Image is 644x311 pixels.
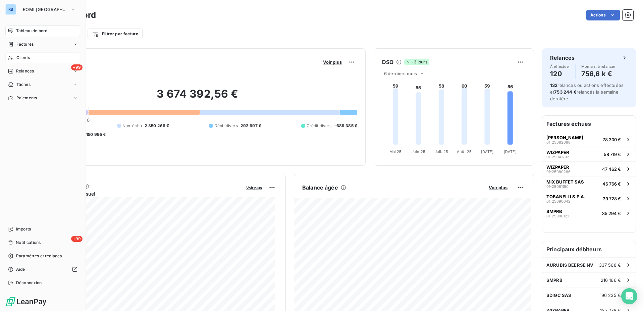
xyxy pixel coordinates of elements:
[546,185,569,189] span: 01-25081180
[604,152,621,157] span: 58 719 €
[244,185,264,191] button: Voir plus
[71,64,83,70] span: +99
[122,123,142,129] span: Non-échu
[550,83,624,101] span: relances ou actions effectuées et relancés la semaine dernière.
[16,226,31,232] span: Imports
[603,196,621,201] span: 39 728 €
[23,7,68,12] span: ROMI [GEOGRAPHIC_DATA]
[550,83,557,88] span: 132
[550,64,570,68] span: À effectuer
[542,116,636,132] h6: Factures échues
[404,59,429,65] span: -3 jours
[546,164,569,170] span: WIZPAPER
[542,147,636,161] button: WIZPAPER01-2504179258 719 €
[384,71,417,76] span: 6 derniers mois
[16,280,42,286] span: Déconnexion
[546,293,571,298] span: SDIGC SAS
[5,264,80,275] a: Aide
[546,262,594,268] span: AURUBIS BEERSE NV
[542,206,636,220] button: SMPRB01-2509012135 294 €
[16,240,41,246] span: Notifications
[435,149,448,154] tspan: Juil. 25
[412,149,425,154] tspan: Juin 25
[487,185,509,191] button: Voir plus
[71,236,83,242] span: +99
[240,123,261,129] span: 292 697 €
[457,149,472,154] tspan: Août 25
[554,89,576,95] span: 753 244 €
[603,137,621,142] span: 78 300 €
[307,123,332,129] span: Crédit divers
[602,181,621,187] span: 46 766 €
[504,149,517,154] tspan: [DATE]
[542,161,636,176] button: WIZPAPER01-2508028647 462 €
[489,185,507,190] span: Voir plus
[601,277,621,283] span: 216 166 €
[16,55,30,61] span: Clients
[542,176,636,191] button: MIX BUFFET SAS01-2508118046 766 €
[546,135,583,140] span: [PERSON_NAME]
[84,132,106,138] span: -150 995 €
[16,68,34,74] span: Relances
[321,59,344,65] button: Voir plus
[586,10,620,20] button: Actions
[16,95,37,101] span: Paiements
[16,28,47,34] span: Tableau de bord
[550,54,575,62] h6: Relances
[599,262,621,268] span: 337 568 €
[16,41,34,47] span: Factures
[38,87,357,107] h2: 3 674 392,56 €
[550,68,570,79] h4: 120
[16,266,25,272] span: Aide
[546,277,562,283] span: SMPRB
[581,64,615,68] span: Montant à relancer
[546,150,569,155] span: WIZPAPER
[145,123,169,129] span: 2 350 266 €
[16,253,62,259] span: Paramètres et réglages
[16,82,31,88] span: Tâches
[621,288,637,304] div: Open Intercom Messenger
[382,58,393,66] h6: DSO
[246,186,262,190] span: Voir plus
[214,123,238,129] span: Débit divers
[87,117,90,123] span: 0
[600,293,621,298] span: 196 235 €
[5,296,47,307] img: Logo LeanPay
[546,214,569,218] span: 01-25090121
[546,179,584,185] span: MIX BUFFET SAS
[546,140,571,144] span: 01-25082088
[546,170,571,174] span: 01-25080286
[5,4,16,15] div: RB
[542,132,636,147] button: [PERSON_NAME]01-2508208878 300 €
[481,149,494,154] tspan: [DATE]
[38,190,241,197] span: Chiffre d'affaires mensuel
[602,166,621,172] span: 47 462 €
[542,241,636,257] h6: Principaux débiteurs
[546,209,562,214] span: SMPRB
[602,211,621,216] span: 35 294 €
[546,194,585,199] span: TOBANELLI S.P.A.
[542,191,636,206] button: TOBANELLI S.P.A.01-2509064239 728 €
[323,59,342,65] span: Voir plus
[88,29,143,39] button: Filtrer par facture
[389,149,402,154] tspan: Mai 25
[546,155,569,159] span: 01-25041792
[334,123,357,129] span: -689 385 €
[581,68,615,79] h4: 756,6 k €
[302,184,338,192] h6: Balance âgée
[546,199,571,203] span: 01-25090642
